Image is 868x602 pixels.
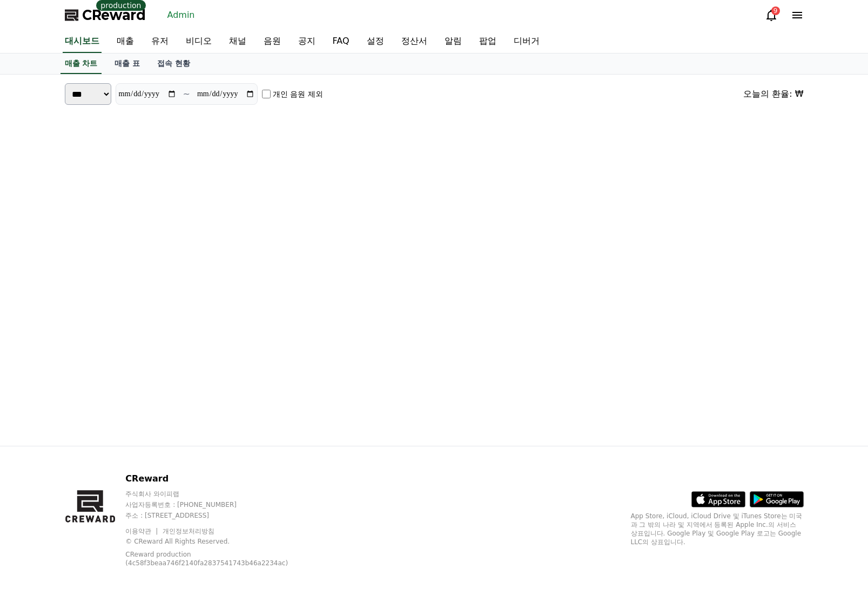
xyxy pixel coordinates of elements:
[139,343,207,370] a: Settings
[771,6,780,15] div: 9
[743,88,803,101] div: 오늘의 환율: ₩
[3,343,71,370] a: Home
[358,30,393,53] a: 설정
[149,53,199,74] a: 접속 현황
[65,6,146,24] a: CReward
[220,30,255,53] a: 채널
[125,472,315,485] p: CReward
[90,359,122,368] span: Messages
[28,359,46,367] span: Home
[183,88,190,101] p: ~
[393,30,436,53] a: 정산서
[82,6,146,24] span: CReward
[163,527,214,535] a: 개인정보처리방침
[273,89,323,99] label: 개인 음원 제외
[505,30,548,53] a: 디버거
[160,359,186,367] span: Settings
[436,30,470,53] a: 알림
[63,30,102,53] a: 대시보드
[125,550,298,567] p: CReward production (4c58f3beaa746f2140fa2837541743b46a2234ac)
[324,30,358,53] a: FAQ
[177,30,220,53] a: 비디오
[470,30,505,53] a: 팝업
[125,537,315,546] p: © CReward All Rights Reserved.
[60,53,102,74] a: 매출 차트
[125,527,159,535] a: 이용약관
[106,53,149,74] a: 매출 표
[631,512,804,546] p: App Store, iCloud, iCloud Drive 및 iTunes Store는 미국과 그 밖의 나라 및 지역에서 등록된 Apple Inc.의 서비스 상표입니다. Goo...
[125,490,315,498] p: 주식회사 와이피랩
[125,500,315,509] p: 사업자등록번호 : [PHONE_NUMBER]
[163,6,199,24] a: Admin
[143,30,177,53] a: 유저
[108,30,143,53] a: 매출
[71,343,139,370] a: Messages
[255,30,290,53] a: 음원
[765,9,778,22] a: 9
[290,30,324,53] a: 공지
[125,511,315,520] p: 주소 : [STREET_ADDRESS]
